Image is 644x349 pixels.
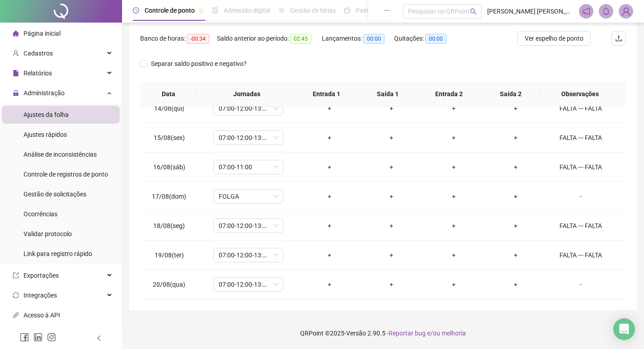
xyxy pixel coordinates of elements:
[219,102,278,115] span: 07:00-12:00-13:00-16:00
[212,7,218,14] span: file-done
[363,34,385,44] span: 00:00
[389,330,466,337] span: Reportar bug e/ou melhoria
[470,8,477,15] span: search
[367,221,415,231] div: +
[33,333,42,342] span: linkedin
[430,279,478,289] div: +
[152,193,186,200] span: 17/08(dom)
[187,34,209,44] span: -00:34
[24,292,57,299] span: Integrações
[367,279,415,289] div: +
[24,171,108,178] span: Controle de registros de ponto
[296,82,357,107] th: Entrada 1
[306,221,353,231] div: +
[602,7,610,15] span: bell
[425,34,447,44] span: 00:00
[197,82,296,107] th: Jornadas
[24,250,92,257] span: Link para registro rápido
[219,248,278,262] span: 07:00-12:00-13:00-16:00
[24,70,52,77] span: Relatórios
[13,30,19,37] span: home
[384,7,390,14] span: ellipsis
[322,33,394,44] div: Lançamentos:
[492,191,540,201] div: +
[154,105,184,112] span: 14/08(qui)
[290,34,311,44] span: 02:45
[24,131,67,138] span: Ajustes rápidos
[24,272,59,279] span: Exportações
[548,89,611,99] span: Observações
[418,82,480,107] th: Entrada 2
[24,151,97,158] span: Análise de inconsistências
[224,7,270,14] span: Admissão digital
[13,292,19,298] span: sync
[357,82,419,107] th: Saída 1
[367,162,415,172] div: +
[492,250,540,260] div: +
[306,133,353,143] div: +
[346,330,366,337] span: Versão
[278,7,285,14] span: sun
[430,221,478,231] div: +
[133,7,139,14] span: clock-circle
[13,50,19,56] span: user-add
[582,7,590,15] span: notification
[613,318,635,340] div: Open Intercom Messenger
[140,33,217,44] div: Banco de horas:
[480,82,541,107] th: Saída 2
[219,160,278,174] span: 07:00-11:00
[554,221,607,231] div: FALTA --- FALTA
[24,312,60,319] span: Acesso à API
[367,191,415,201] div: +
[24,50,53,57] span: Cadastros
[394,33,457,44] div: Quitações:
[492,162,540,172] div: +
[367,250,415,260] div: +
[219,131,278,144] span: 07:00-12:00-13:00-16:00
[554,162,607,172] div: FALTA --- FALTA
[525,33,583,43] span: Ver espelho de ponto
[492,279,540,289] div: +
[154,134,185,141] span: 15/08(sex)
[24,210,57,218] span: Ocorrências
[430,162,478,172] div: +
[24,191,86,198] span: Gestão de solicitações
[219,190,278,203] span: FOLGA
[24,111,69,118] span: Ajustes da folha
[541,82,619,107] th: Observações
[96,335,102,341] span: left
[219,219,278,233] span: 07:00-12:00-13:00-16:00
[306,191,353,201] div: +
[517,31,591,46] button: Ver espelho de ponto
[24,230,72,237] span: Validar protocolo
[492,103,540,113] div: +
[47,333,56,342] span: instagram
[217,33,322,44] div: Saldo anterior ao período:
[290,7,336,14] span: Gestão de férias
[492,133,540,143] div: +
[367,133,415,143] div: +
[20,333,29,342] span: facebook
[554,191,607,201] div: -
[153,163,185,171] span: 16/08(sáb)
[430,103,478,113] div: +
[554,250,607,260] div: FALTA --- FALTA
[367,103,415,113] div: +
[145,7,195,14] span: Controle de ponto
[24,89,65,97] span: Administração
[306,103,353,113] div: +
[198,8,204,14] span: pushpin
[13,312,19,318] span: api
[554,279,607,289] div: -
[615,35,622,42] span: upload
[430,250,478,260] div: +
[13,90,19,96] span: lock
[153,281,185,288] span: 20/08(qua)
[344,7,350,14] span: dashboard
[554,103,607,113] div: FALTA --- FALTA
[487,6,573,16] span: [PERSON_NAME] [PERSON_NAME] - SANTOSR LOGISTICA
[153,222,185,229] span: 18/08(seg)
[122,317,644,349] footer: QRPoint © 2025 - 2.90.5 -
[554,133,607,143] div: FALTA --- FALTA
[306,279,353,289] div: +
